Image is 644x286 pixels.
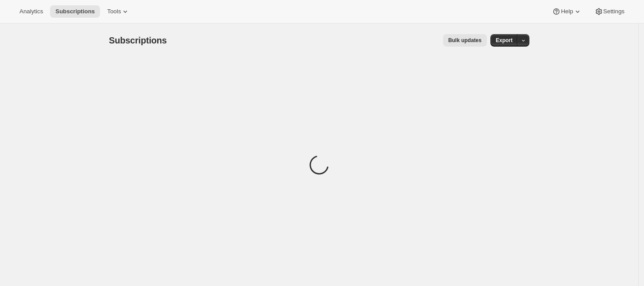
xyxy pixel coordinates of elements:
button: Export [490,34,518,47]
button: Analytics [14,5,48,18]
span: Export [496,37,513,44]
span: Settings [603,8,625,15]
span: Help [561,8,573,15]
span: Subscriptions [109,35,167,45]
button: Settings [589,5,630,18]
button: Tools [102,5,135,18]
button: Subscriptions [50,5,100,18]
button: Help [547,5,587,18]
button: Bulk updates [443,34,487,47]
span: Analytics [19,8,43,15]
span: Tools [107,8,121,15]
span: Subscriptions [55,8,95,15]
span: Bulk updates [448,37,482,44]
